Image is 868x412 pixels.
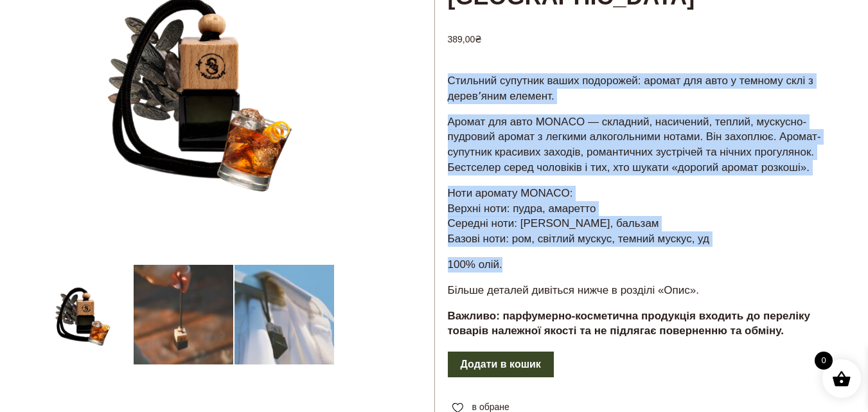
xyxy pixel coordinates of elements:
[448,186,824,247] p: Ноти аромату MONACO: Верхні ноти: пудра, амаретто Середні ноти: [PERSON_NAME], бальзам Базові нот...
[448,283,824,298] p: Більше деталей дивіться нижче в розділі «Опис».
[448,310,810,337] strong: Важливо: парфумерно-косметична продукція входить до переліку товарів належної якості та не підляг...
[448,352,554,377] button: Додати в кошик
[815,352,833,370] span: 0
[475,34,482,44] span: ₴
[448,257,824,273] p: 100% олій.
[448,34,483,44] bdi: 389,00
[448,114,824,175] p: Аромат для авто MONACO — складний, насичений, теплий, мускусно-пудровий аромат з легкими алкоголь...
[448,73,824,104] p: Стильний супутник ваших подорожей: аромат для авто у темному склі з деревʼяним елемент.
